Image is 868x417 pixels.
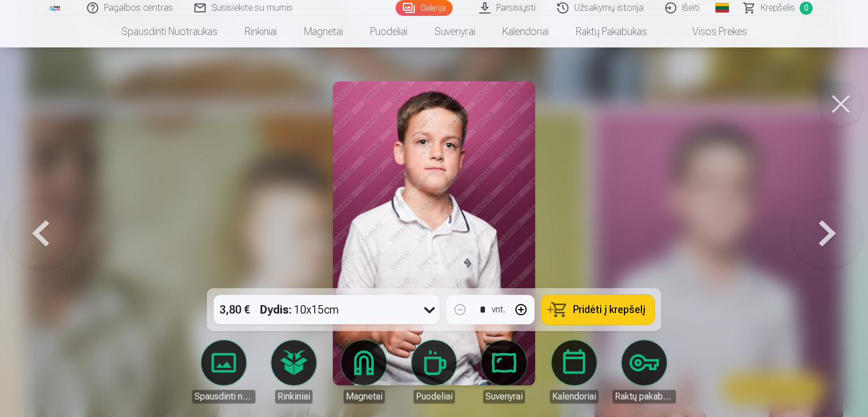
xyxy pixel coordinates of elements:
[275,390,313,403] div: Rinkiniai
[483,390,525,403] div: Suvenyrai
[214,295,255,324] div: 3,80 €
[472,340,536,403] a: Suvenyrai
[231,16,290,47] a: Rinkiniai
[562,16,661,47] a: Raktų pakabukas
[414,390,455,403] div: Puodeliai
[332,340,396,403] a: Magnetai
[573,305,645,315] span: Pridėti į krepšelį
[262,340,325,403] a: Rinkiniai
[661,16,761,47] a: Visos prekės
[192,390,255,403] div: Spausdinti nuotraukas
[108,16,231,47] a: Spausdinti nuotraukas
[541,295,654,324] button: Pridėti į krepšelį
[800,2,813,15] span: 0
[542,340,606,403] a: Kalendoriai
[613,390,676,403] div: Raktų pakabukas
[550,390,598,403] div: Kalendoriai
[260,295,339,324] div: 10x15cm
[489,16,562,47] a: Kalendoriai
[761,1,795,15] span: Krepšelis
[613,340,676,403] a: Raktų pakabukas
[260,302,292,318] strong: Dydis :
[49,5,61,11] img: /fa2
[290,16,357,47] a: Magnetai
[421,16,489,47] a: Suvenyrai
[492,303,505,316] div: vnt.
[357,16,421,47] a: Puodeliai
[344,390,385,403] div: Magnetai
[192,340,255,403] a: Spausdinti nuotraukas
[402,340,466,403] a: Puodeliai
